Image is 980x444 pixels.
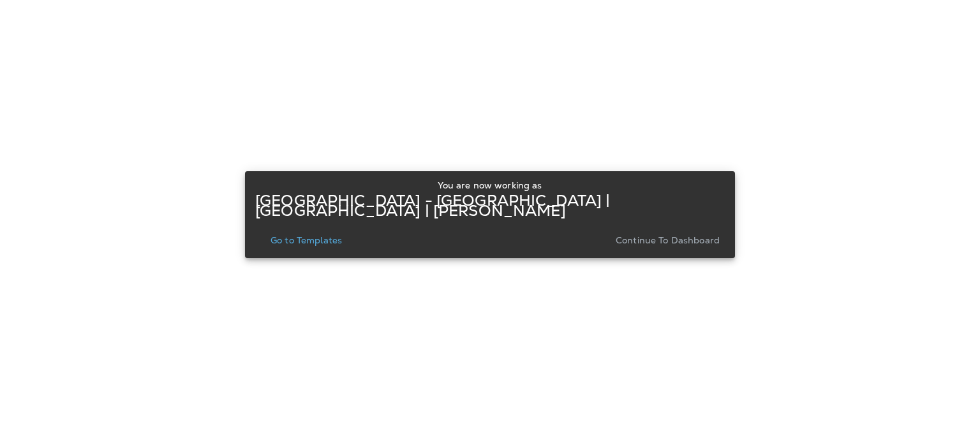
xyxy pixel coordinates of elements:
button: Continue to Dashboard [611,231,725,249]
p: [GEOGRAPHIC_DATA] - [GEOGRAPHIC_DATA] | [GEOGRAPHIC_DATA] | [PERSON_NAME] [255,195,725,216]
p: You are now working as [438,180,542,190]
p: Continue to Dashboard [616,235,720,245]
p: Go to Templates [271,235,342,245]
button: Go to Templates [265,231,347,249]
